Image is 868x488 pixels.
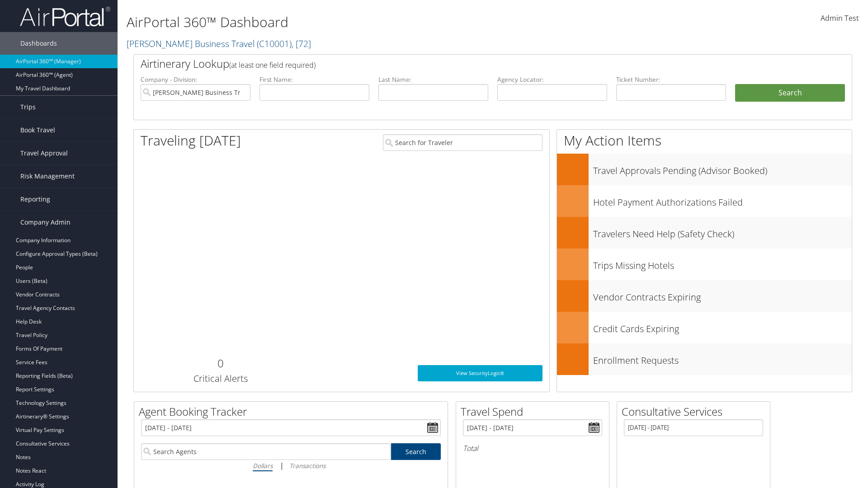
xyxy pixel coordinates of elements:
a: Credit Cards Expiring [557,312,852,343]
a: Enrollment Requests [557,343,852,375]
h1: AirPortal 360™ Dashboard [127,13,615,32]
h2: Agent Booking Tracker [139,404,448,419]
span: , [ 72 ] [292,38,311,50]
a: Travel Approvals Pending (Advisor Booked) [557,154,852,185]
h3: Enrollment Requests [593,350,852,367]
span: ( C10001 ) [257,38,292,50]
a: Travelers Need Help (Safety Check) [557,217,852,249]
a: Vendor Contracts Expiring [557,280,852,312]
span: Reporting [20,188,50,211]
span: Company Admin [20,211,71,234]
span: Risk Management [20,165,75,188]
a: View SecurityLogic® [418,365,542,381]
span: Travel Approval [20,142,68,164]
h2: Travel Spend [461,404,609,419]
i: Transactions [289,461,325,470]
label: First Name: [259,75,369,84]
span: Book Travel [20,119,55,141]
h3: Travel Approvals Pending (Advisor Booked) [593,160,852,177]
i: Dollars [253,461,273,470]
h1: Traveling [DATE] [141,131,241,150]
h3: Critical Alerts [141,372,300,385]
a: [PERSON_NAME] Business Travel [127,38,311,50]
span: Trips [20,96,36,118]
h3: Trips Missing Hotels [593,255,852,272]
h3: Vendor Contracts Expiring [593,286,852,304]
a: Admin Test [821,5,859,33]
h1: My Action Items [557,131,852,150]
h2: Consultative Services [622,404,770,419]
a: Hotel Payment Authorizations Failed [557,185,852,217]
input: Search Agents [141,443,391,460]
a: Search [391,443,441,460]
img: airportal-logo.png [20,6,110,27]
input: Search for Traveler [383,134,542,151]
div: | [141,460,441,471]
h3: Hotel Payment Authorizations Failed [593,192,852,209]
a: Trips Missing Hotels [557,249,852,280]
h3: Credit Cards Expiring [593,318,852,335]
label: Last Name: [378,75,488,84]
h3: Travelers Need Help (Safety Check) [593,223,852,240]
span: Dashboards [20,32,57,55]
h6: Total [463,443,602,453]
span: Admin Test [821,13,859,23]
label: Agency Locator: [497,75,607,84]
h2: 0 [141,356,300,371]
button: Search [735,84,845,102]
label: Company - Division: [141,75,250,84]
h2: Airtinerary Lookup [141,56,785,71]
label: Ticket Number: [616,75,726,84]
span: (at least one field required) [229,60,316,70]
